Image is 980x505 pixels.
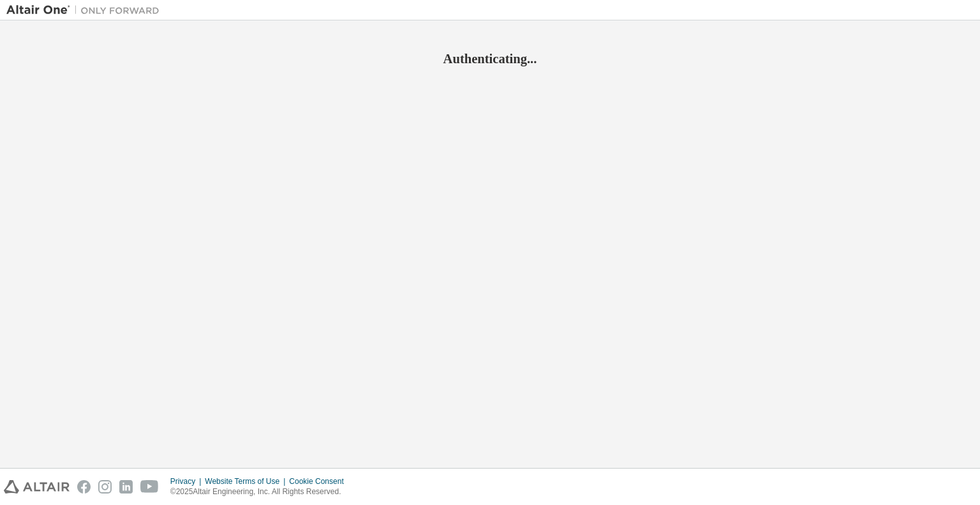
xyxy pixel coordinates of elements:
[140,480,159,494] img: youtube.svg
[170,476,205,486] div: Privacy
[4,480,70,494] img: altair_logo.svg
[289,476,351,486] div: Cookie Consent
[77,480,91,494] img: facebook.svg
[6,50,974,67] h2: Authenticating...
[6,4,166,17] img: Altair One
[205,476,289,486] div: Website Terms of Use
[170,486,352,497] p: © 2025 Altair Engineering, Inc. All Rights Reserved.
[98,480,112,494] img: instagram.svg
[119,480,133,494] img: linkedin.svg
